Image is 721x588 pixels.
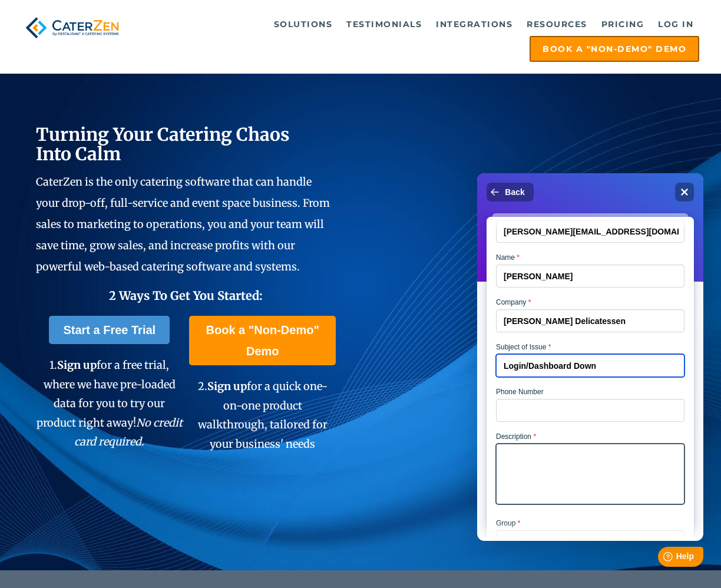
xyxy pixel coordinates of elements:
span: 1. for a free trial, where we have pre-loaded data for you to try our product right away! [37,358,183,448]
em: No credit card required. [74,416,183,448]
a: Testimonials [340,12,428,36]
span: 2 Ways To Get You Started: [109,288,263,303]
span: Turning Your Catering Chaos Into Calm [36,123,290,165]
a: Book a "Non-Demo" Demo [189,316,336,365]
iframe: Help widget [477,173,703,541]
span: 2. for a quick one-on-one product walkthrough, tailored for your business' needs [198,379,328,450]
img: caterzen [22,12,123,43]
span: Sign up [207,379,247,393]
a: Start a Free Trial [49,316,170,344]
iframe: Help widget launcher [616,542,708,575]
a: Pricing [596,12,650,36]
div: Navigation Menu [137,12,700,62]
a: Solutions [268,12,339,36]
span: CaterZen is the only catering software that can handle your drop-off, full-service and event spac... [36,175,330,273]
a: Book a "Non-Demo" Demo [530,36,699,62]
a: Log in [652,12,699,36]
span: Sign up [57,358,97,372]
a: Resources [521,12,593,36]
a: Integrations [430,12,518,36]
